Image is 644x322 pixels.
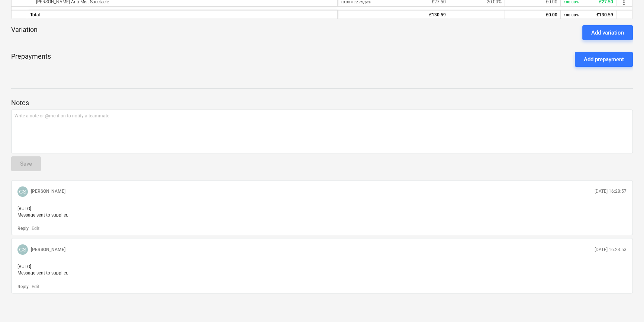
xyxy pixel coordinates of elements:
[508,10,557,20] div: £0.00
[32,284,39,290] button: Edit
[591,28,624,38] div: Add variation
[17,186,28,197] div: Colin Simpson
[19,189,26,195] span: CS
[582,25,633,40] button: Add variation
[11,98,633,107] p: Notes
[32,225,39,232] button: Edit
[17,206,68,218] span: [AUTO] Message sent to supplier.
[584,55,624,64] div: Add prepayment
[17,225,29,232] button: Reply
[595,188,627,195] p: [DATE] 16:28:57
[575,52,633,67] button: Add prepayment
[17,264,68,276] span: [AUTO] Message sent to supplier.
[31,188,65,195] p: [PERSON_NAME]
[27,10,338,19] div: Total
[595,247,627,253] p: [DATE] 16:23:53
[341,10,446,20] div: £130.59
[11,25,38,40] p: Variation
[17,284,29,290] button: Reply
[31,247,65,253] p: [PERSON_NAME]
[17,244,28,255] div: Colin Simpson
[11,52,51,67] p: Prepayments
[564,13,579,17] small: 100.00%
[564,10,613,20] div: £130.59
[19,247,26,253] span: CS
[607,286,644,322] iframe: Chat Widget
